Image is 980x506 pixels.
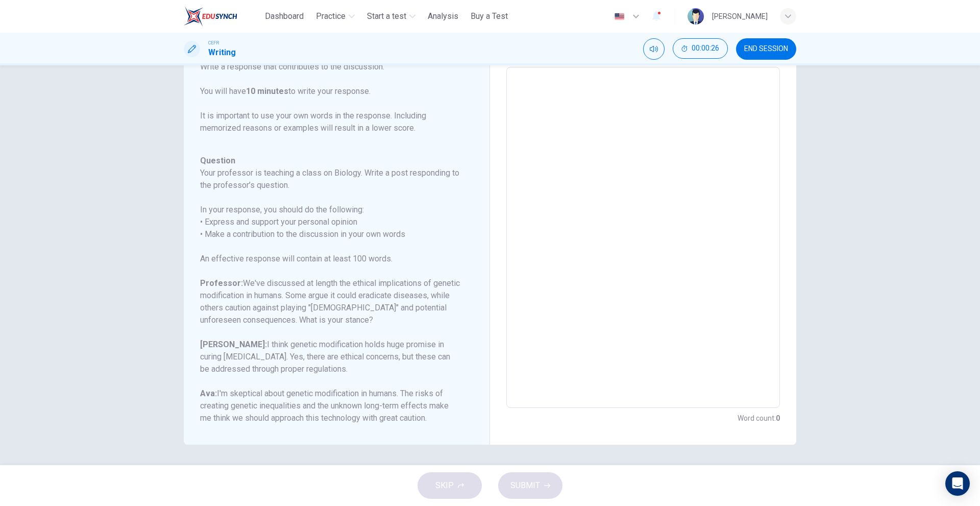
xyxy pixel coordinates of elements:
[613,13,626,20] img: en
[200,278,243,288] b: Professor:
[363,7,420,26] button: Start a test
[424,7,462,26] button: Analysis
[471,10,508,22] span: Buy a Test
[265,10,304,22] span: Dashboard
[712,10,768,22] div: [PERSON_NAME]
[200,340,267,349] b: [PERSON_NAME]:
[261,7,308,26] button: Dashboard
[945,471,970,496] div: Open Intercom Messenger
[184,6,237,27] img: ELTC logo
[200,388,461,424] h6: I'm skeptical about genetic modification in humans. The risks of creating genetic inequalities an...
[736,38,796,60] button: END SESSION
[316,10,346,22] span: Practice
[467,7,512,26] button: Buy a Test
[200,155,461,167] h6: Question
[738,412,780,424] h6: Word count :
[200,167,461,191] h6: Your professor is teaching a class on Biology. Write a post responding to the professor’s question.
[200,339,461,375] h6: I think genetic modification holds huge promise in curing [MEDICAL_DATA]. Yes, there are ethical ...
[692,44,719,53] span: 00:00:26
[200,389,217,398] b: Ava:
[200,253,461,265] h6: An effective response will contain at least 100 words.
[208,39,219,46] span: CEFR
[208,46,236,59] h1: Writing
[200,277,461,326] h6: We've discussed at length the ethical implications of genetic modification in humans. Some argue ...
[428,10,458,22] span: Analysis
[184,6,261,27] a: ELTC logo
[367,10,406,22] span: Start a test
[744,45,788,53] span: END SESSION
[246,86,288,96] b: 10 minutes
[312,7,359,26] button: Practice
[200,204,461,240] h6: In your response, you should do the following: • Express and support your personal opinion • Make...
[673,38,728,60] div: Hide
[688,8,704,25] img: Profile picture
[643,38,665,60] div: Mute
[776,414,780,422] strong: 0
[673,38,728,59] button: 00:00:26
